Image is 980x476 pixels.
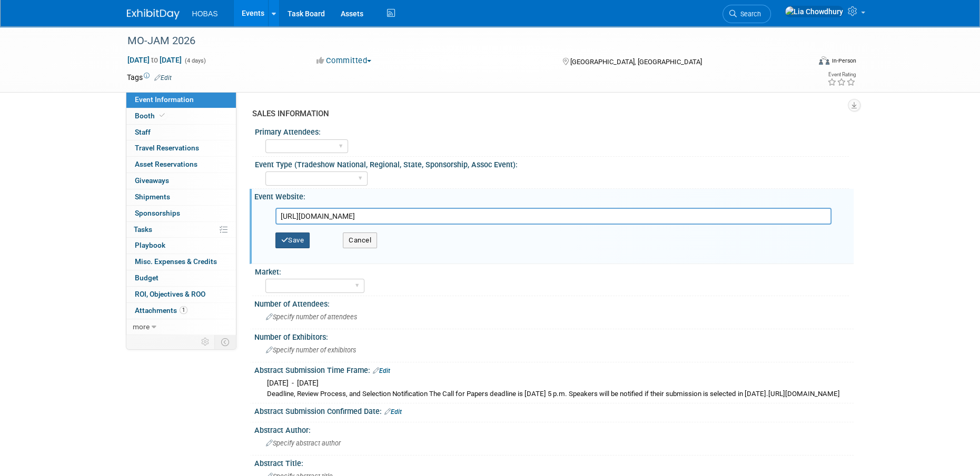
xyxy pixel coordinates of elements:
img: Lia Chowdhury [785,6,844,17]
a: Edit [154,74,172,82]
a: Booth [126,108,236,124]
a: Attachments1 [126,303,236,319]
span: Specify abstract author [266,439,341,447]
span: [DATE] - [DATE] [267,379,319,387]
a: Shipments [126,189,236,205]
span: Tasks [134,225,152,234]
a: Asset Reservations [126,157,236,173]
a: Search [722,5,771,23]
span: Budget [135,274,159,282]
td: Toggle Event Tabs [214,335,236,349]
span: 1 [180,306,187,314]
span: [DATE] [DATE] [127,55,182,65]
div: Event Type (Tradeshow National, Regional, State, Sponsorship, Assoc Event): [255,157,849,170]
div: Event Format [748,55,856,70]
a: ROI, Objectives & ROO [126,287,236,302]
span: Playbook [135,241,165,249]
div: In-Person [831,57,856,65]
span: HOBAS [192,9,218,18]
div: Number of Attendees: [254,296,854,309]
span: Booth [135,112,167,120]
div: SALES INFORMATION [252,108,846,119]
div: Event Website: [254,189,854,202]
span: [GEOGRAPHIC_DATA], [GEOGRAPHIC_DATA] [570,58,702,66]
a: Playbook [126,238,236,254]
div: Primary Attendees: [255,124,849,137]
span: (4 days) [184,57,206,64]
span: Misc. Expenses & Credits [135,257,217,266]
input: Enter URL [275,208,831,225]
div: Event Rating [827,72,855,77]
a: Budget [126,270,236,286]
a: Edit [384,408,402,416]
div: Abstract Author: [254,422,854,436]
a: more [126,319,236,335]
a: Event Information [126,92,236,108]
a: Edit [373,367,390,374]
span: Asset Reservations [135,160,197,168]
span: Staff [135,128,151,136]
a: Tasks [126,222,236,238]
div: MO-JAM 2026 [124,32,794,50]
span: more [133,322,150,331]
span: Travel Reservations [135,144,199,152]
span: Giveaways [135,176,169,185]
span: ROI, Objectives & ROO [135,290,205,298]
span: to [150,56,160,64]
a: Staff [126,125,236,140]
div: Abstract Submission Confirmed Date: [254,403,854,417]
td: Personalize Event Tab Strip [196,335,215,349]
img: ExhibitDay [127,9,180,19]
i: Booth reservation complete [160,113,165,118]
div: Deadline, Review Process, and Selection Notification The Call for Papers deadline is [DATE] 5 p.m... [267,389,846,399]
div: Market: [255,264,849,277]
span: Search [737,10,761,18]
button: Cancel [343,232,377,248]
span: Specify number of exhibitors [266,346,356,354]
span: Attachments [135,306,187,315]
button: Committed [313,55,375,66]
span: Event Information [135,95,194,104]
span: Sponsorships [135,209,180,217]
button: Save [275,232,310,248]
span: Shipments [135,193,170,201]
span: Specify number of attendees [266,313,357,321]
td: Tags [127,72,172,83]
div: Abstract Submission Time Frame: [254,362,854,376]
img: Format-Inperson.png [819,56,829,65]
div: Number of Exhibitors: [254,329,854,342]
a: Misc. Expenses & Credits [126,254,236,270]
div: Abstract Title: [254,455,854,469]
a: Sponsorships [126,206,236,221]
a: Travel Reservations [126,140,236,156]
a: Giveaways [126,173,236,189]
